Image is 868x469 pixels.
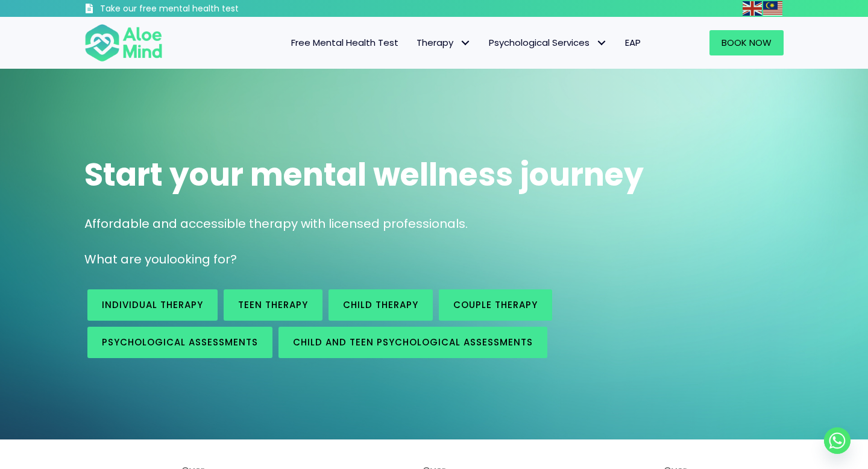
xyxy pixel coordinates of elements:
a: Take our free mental health test [84,3,303,17]
nav: Menu [178,30,650,55]
a: Teen Therapy [224,289,322,321]
a: Child Therapy [329,289,433,321]
a: Child and Teen Psychological assessments [278,327,547,358]
a: Malay [763,1,784,15]
span: Teen Therapy [238,298,308,311]
h3: Take our free mental health test [100,3,303,15]
span: Free Mental Health Test [291,36,398,49]
a: Psychological assessments [87,327,272,358]
a: EAP [616,30,650,55]
a: English [743,1,763,15]
span: looking for? [166,251,237,268]
span: Book Now [722,36,772,49]
img: ms [763,1,782,16]
a: Book Now [709,30,784,55]
span: Individual therapy [102,298,203,311]
a: Couple therapy [439,289,552,321]
a: Individual therapy [87,289,218,321]
span: Psychological assessments [102,336,258,348]
a: Psychological ServicesPsychological Services: submenu [480,30,616,55]
span: Therapy [417,36,471,49]
img: Aloe mind Logo [84,23,163,63]
span: EAP [625,36,641,49]
span: Child and Teen Psychological assessments [293,336,533,348]
span: Start your mental wellness journey [84,153,644,197]
span: Psychological Services: submenu [593,34,610,52]
a: Free Mental Health Test [282,30,407,55]
span: What are you [84,251,166,268]
a: TherapyTherapy: submenu [407,30,480,55]
img: en [743,1,762,16]
p: Affordable and accessible therapy with licensed professionals. [84,215,784,233]
span: Therapy: submenu [456,34,474,52]
span: Psychological Services [489,36,607,49]
span: Couple therapy [453,298,538,311]
a: Whatsapp [824,427,851,454]
span: Child Therapy [343,298,418,311]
